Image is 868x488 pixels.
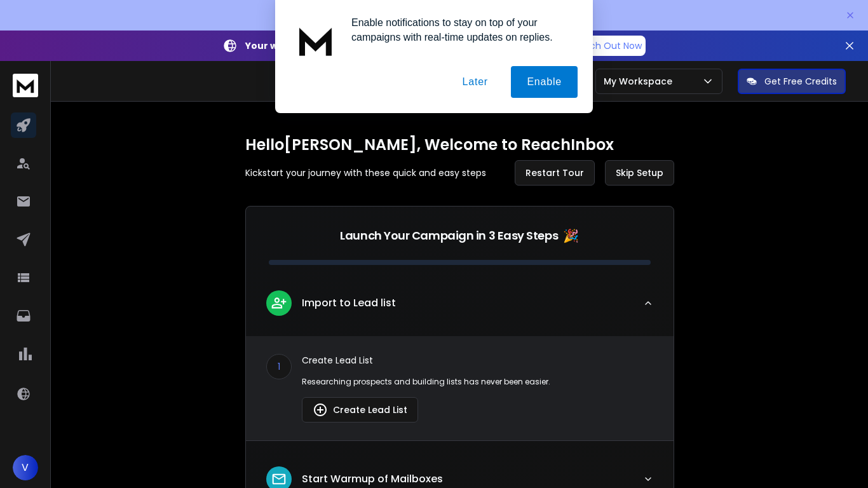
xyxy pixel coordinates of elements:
[13,455,38,480] button: V
[511,66,578,98] button: Enable
[616,166,663,179] span: Skip Setup
[446,66,503,98] button: Later
[271,471,287,487] img: lead
[302,471,443,487] p: Start Warmup of Mailboxes
[313,402,328,417] img: lead
[515,160,595,186] button: Restart Tour
[271,295,287,311] img: lead
[605,160,674,186] button: Skip Setup
[563,227,579,245] span: 🎉
[341,15,578,44] div: Enable notifications to stay on top of your campaigns with real-time updates on replies.
[266,354,292,379] div: 1
[246,280,674,336] button: leadImport to Lead list
[290,15,341,66] img: notification icon
[302,377,653,387] p: Researching prospects and building lists has never been easier.
[245,166,486,179] p: Kickstart your journey with these quick and easy steps
[245,135,674,155] h1: Hello [PERSON_NAME] , Welcome to ReachInbox
[340,227,558,245] p: Launch Your Campaign in 3 Easy Steps
[302,295,396,311] p: Import to Lead list
[246,336,674,440] div: leadImport to Lead list
[302,397,418,423] button: Create Lead List
[302,354,653,367] p: Create Lead List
